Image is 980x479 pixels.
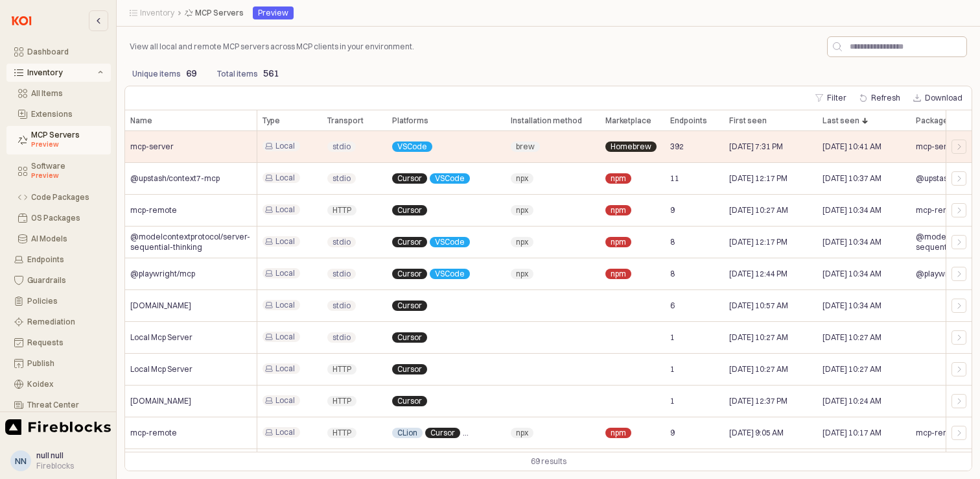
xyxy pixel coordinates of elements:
span: Local [275,427,295,437]
span: Cursor [430,428,455,438]
span: Local [275,141,295,151]
span: Cursor [397,332,422,343]
span: [DOMAIN_NAME] [130,301,191,311]
span: HTTP [332,396,351,406]
div: All Items [31,89,103,98]
span: [DATE] 10:17 AM [822,428,881,438]
span: null null [36,450,64,460]
span: stdio [332,332,351,343]
span: @playwright/mcp [130,269,195,279]
button: AI Models [6,230,111,248]
span: stdio [332,301,351,311]
span: stdio [332,269,351,279]
span: Cursor [397,301,422,311]
span: stdio [332,237,351,247]
button: Endpoints [6,251,111,269]
p: 69 [186,67,196,80]
span: [DATE] 12:37 PM [729,396,787,406]
span: npm [611,428,626,438]
span: Name [130,116,152,126]
span: [DATE] 10:27 AM [729,205,788,215]
span: 6 [670,301,675,311]
button: Publish [6,354,111,373]
button: Dashboard [6,43,111,61]
span: 8 [670,237,675,247]
span: [DATE] 12:17 PM [729,237,787,247]
span: HTTP [332,364,351,375]
span: Cursor [397,173,422,184]
span: npm [611,269,626,279]
span: [DATE] 10:34 AM [822,301,881,311]
span: [DATE] 12:44 PM [729,269,787,279]
span: VSCode [435,269,465,279]
span: Package name [916,116,971,126]
span: Last seen [822,116,859,126]
button: All Items [6,84,111,103]
button: MCP Servers [6,126,111,154]
button: Software [6,157,111,186]
span: Cursor [397,364,422,375]
p: Unique items [132,68,181,80]
span: Marketplace [605,116,651,126]
span: [DATE] 10:27 AM [729,332,788,343]
span: stdio [332,173,351,184]
span: CLion [397,428,417,438]
span: HTTP [332,205,351,215]
span: npx [516,173,528,184]
span: [DATE] 10:37 AM [822,173,881,184]
p: Total items [217,68,258,80]
span: Installation method [511,116,582,126]
span: VSCode [435,237,465,247]
button: Extensions [6,105,111,123]
span: 9 [670,428,675,438]
span: @upstash/context7-mcp [130,173,220,184]
span: Local [275,204,295,215]
div: Koidex [27,380,103,389]
div: MCP Servers [31,130,103,150]
span: [DATE] 10:34 AM [822,205,881,215]
span: 9 [670,205,675,215]
button: Inventory [6,64,111,82]
div: Requests [27,338,103,347]
span: Local [275,395,295,406]
div: Table toolbar [125,452,972,471]
button: Koidex [6,375,111,393]
span: Type [262,116,280,126]
div: Guardrails [27,276,103,285]
span: npx [516,237,528,247]
span: [DATE] 10:27 AM [729,364,788,375]
span: HTTP [332,428,351,438]
span: [DATE] 12:17 PM [729,173,787,184]
span: 1 [670,364,675,375]
div: OS Packages [31,214,103,223]
span: Cursor [397,269,422,279]
span: Local [275,268,295,278]
button: Policies [6,292,111,310]
span: Local [275,236,295,247]
span: Local [275,363,295,374]
span: 1 [670,332,675,343]
p: View all local and remote MCP servers across MCP clients in your environment. [130,41,432,53]
span: VSCode [435,173,465,184]
button: Refresh [854,90,905,106]
div: Preview [31,171,103,181]
span: npx [516,205,528,215]
div: AI Models [31,234,103,243]
span: @modelcontextprotocol/server-sequential-thinking [130,232,251,252]
span: [DATE] 10:27 AM [822,332,881,343]
span: VSCode [397,141,427,152]
span: Cursor [397,396,422,406]
div: Policies [27,297,103,306]
span: brew [516,141,535,152]
div: nn [15,454,27,467]
button: Code Packages [6,188,111,206]
span: [DATE] 7:31 PM [729,141,783,152]
span: PyCharm [468,428,501,438]
span: [DATE] 9:05 AM [729,428,784,438]
span: [DATE] 10:57 AM [729,301,788,311]
span: npm [611,237,626,247]
div: Software [31,162,103,181]
div: Dashboard [27,47,103,56]
span: Platforms [392,116,428,126]
span: mcp-server [916,141,959,152]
